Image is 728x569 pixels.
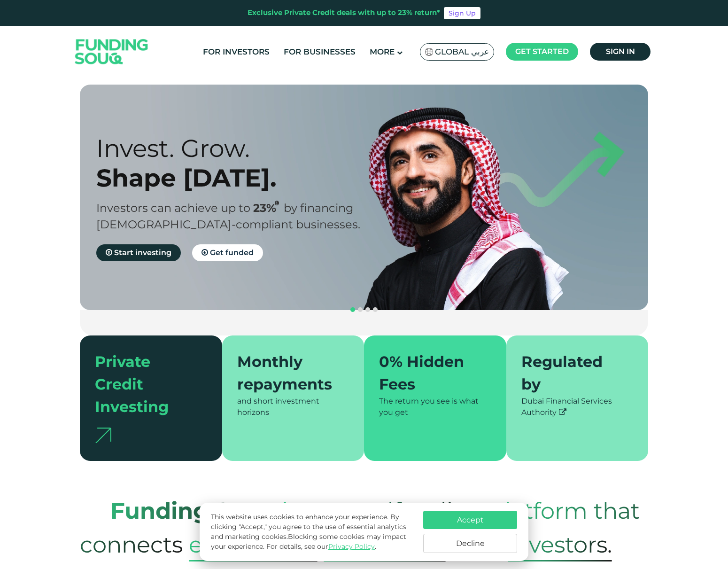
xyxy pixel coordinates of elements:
[114,248,171,257] span: Start investing
[521,351,622,396] div: Regulated by
[253,201,284,215] span: 23%
[248,8,440,18] div: Exclusive Private Credit deals with up to 23% return*
[96,244,181,261] a: Start investing
[364,306,372,313] button: navigation
[95,351,196,418] div: Private Credit Investing
[96,163,380,193] div: Shape [DATE].
[96,201,250,215] span: Investors can achieve up to
[423,511,517,529] button: Accept
[66,28,158,76] img: Logo
[211,512,414,552] p: This website uses cookies to enhance your experience. By clicking "Accept," you agree to the use ...
[444,7,480,19] a: Sign Up
[379,351,480,396] div: 0% Hidden Fees
[349,306,356,313] button: navigation
[372,306,379,313] button: navigation
[275,201,279,206] i: 23% IRR (expected) ~ 15% Net yield (expected)
[281,44,358,60] a: For Businesses
[201,44,272,60] a: For Investors
[379,396,491,418] div: The return you see is what you get
[237,396,349,418] div: and short investment horizons
[189,528,318,561] span: established
[508,528,612,561] span: Investors.
[95,428,111,443] img: arrow
[370,47,395,56] span: More
[606,47,635,56] span: Sign in
[515,47,569,56] span: Get started
[266,542,376,551] span: For details, see our .
[282,488,483,534] span: is a crowdfunding
[356,306,364,313] button: navigation
[211,532,406,551] span: Blocking some cookies may impact your experience.
[96,133,380,163] div: Invest. Grow.
[435,47,489,57] span: Global عربي
[328,542,375,551] a: Privacy Policy
[423,534,517,553] button: Decline
[237,351,338,396] div: Monthly repayments
[590,43,651,61] a: Sign in
[80,488,640,568] span: platform that connects
[210,248,254,257] span: Get funded
[110,497,276,524] strong: Funding Souq
[521,396,634,418] div: Dubai Financial Services Authority
[192,244,263,261] a: Get funded
[425,48,434,56] img: SA Flag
